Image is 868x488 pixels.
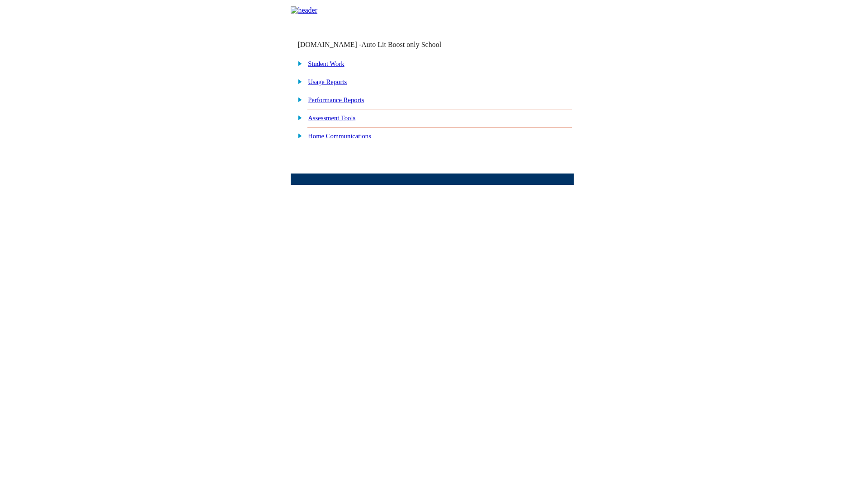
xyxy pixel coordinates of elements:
[293,113,302,122] img: plus.gif
[291,6,317,14] img: header
[293,59,302,67] img: plus.gif
[308,78,347,85] a: Usage Reports
[308,96,364,103] a: Performance Reports
[308,114,355,122] a: Assessment Tools
[293,95,302,103] img: plus.gif
[297,41,464,49] td: [DOMAIN_NAME] -
[308,60,344,67] a: Student Work
[308,132,371,140] a: Home Communications
[293,77,302,85] img: plus.gif
[293,131,302,140] img: plus.gif
[361,41,441,48] nobr: Auto Lit Boost only School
